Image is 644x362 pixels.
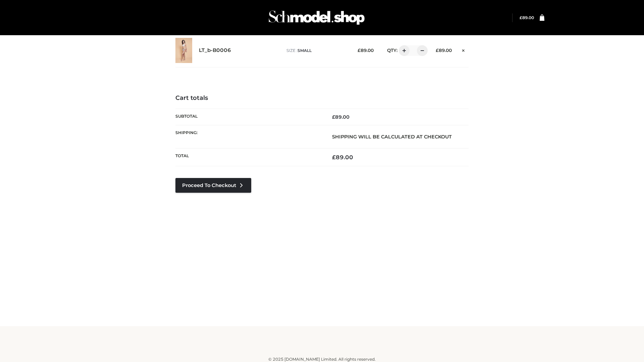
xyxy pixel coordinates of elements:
[332,134,452,140] strong: Shipping will be calculated at checkout
[436,48,452,53] bdi: 89.00
[358,48,374,53] bdi: 89.00
[358,48,361,53] span: £
[436,48,439,53] span: £
[459,45,469,54] a: Remove this item
[298,48,312,53] span: SMALL
[520,15,534,20] bdi: 89.00
[332,114,350,120] bdi: 89.00
[286,48,347,54] p: size :
[199,47,231,54] a: LT_b-B0006
[332,154,336,161] span: £
[520,15,522,20] span: £
[332,154,353,161] bdi: 89.00
[175,148,322,166] th: Total
[380,45,425,56] div: QTY:
[332,114,335,120] span: £
[175,178,251,193] a: Proceed to Checkout
[520,15,534,20] a: £89.00
[175,125,322,148] th: Shipping:
[266,4,367,31] img: Schmodel Admin 964
[175,38,192,63] img: LT_b-B0006 - SMALL
[175,109,322,125] th: Subtotal
[175,95,469,102] h4: Cart totals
